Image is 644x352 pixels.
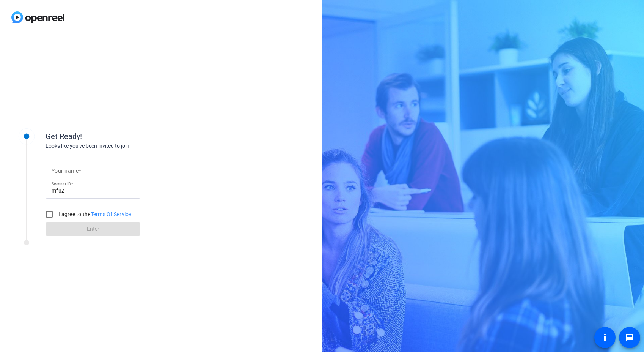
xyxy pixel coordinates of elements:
[46,142,197,150] div: Looks like you've been invited to join
[52,181,71,186] mat-label: Session ID
[57,210,131,218] label: I agree to the
[625,333,634,342] mat-icon: message
[46,131,197,142] div: Get Ready!
[600,333,609,342] mat-icon: accessibility
[52,168,79,174] mat-label: Your name
[91,211,131,217] a: Terms Of Service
